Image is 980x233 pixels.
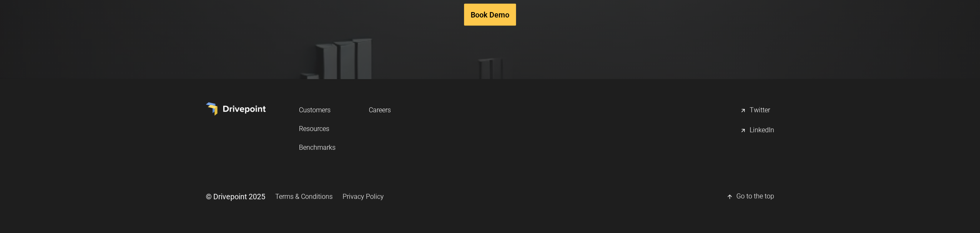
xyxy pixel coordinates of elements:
[343,189,384,204] a: Privacy Policy
[736,192,774,202] div: Go to the top
[464,4,516,26] a: Book Demo
[740,102,774,119] a: Twitter
[369,102,391,118] a: Careers
[299,102,336,118] a: Customers
[275,189,333,204] a: Terms & Conditions
[726,188,774,205] a: Go to the top
[750,106,770,116] div: Twitter
[206,191,265,202] div: © Drivepoint 2025
[299,121,336,136] a: Resources
[299,140,336,155] a: Benchmarks
[750,126,774,136] div: LinkedIn
[740,122,774,139] a: LinkedIn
